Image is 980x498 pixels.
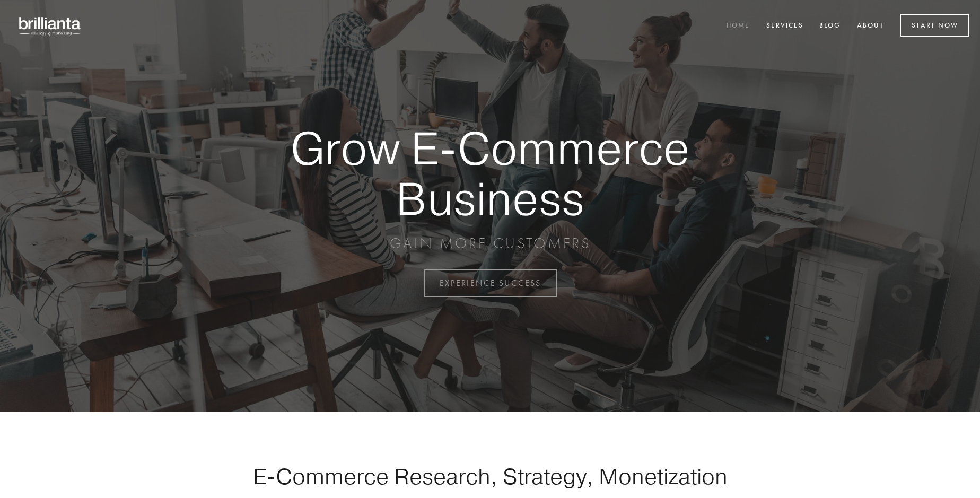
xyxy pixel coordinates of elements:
p: GAIN MORE CUSTOMERS [253,234,727,253]
a: Services [759,18,810,35]
strong: Grow E-Commerce Business [253,123,727,223]
a: About [850,18,891,35]
a: EXPERIENCE SUCCESS [424,269,557,297]
img: brillianta - research, strategy, marketing [11,11,90,41]
a: Start Now [900,14,969,37]
a: Blog [812,18,847,35]
a: Home [720,18,757,35]
h1: E-Commerce Research, Strategy, Monetization [220,463,760,490]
